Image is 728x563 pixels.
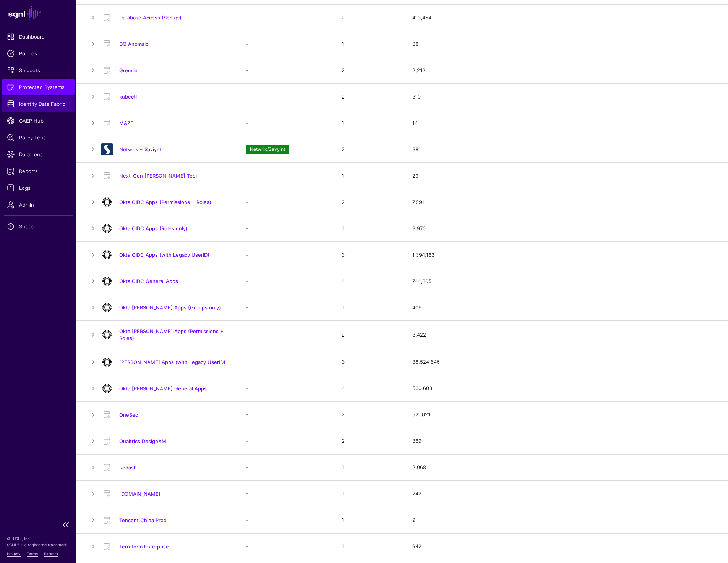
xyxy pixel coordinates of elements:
[238,268,334,294] td: -
[101,249,113,261] img: svg+xml;base64,PHN2ZyB3aWR0aD0iNjQiIGhlaWdodD0iNjQiIHZpZXdCb3g9IjAgMCA2NCA2NCIgZmlsbD0ibm9uZSIgeG...
[412,172,716,180] div: 29
[2,79,75,95] a: Protected Systems
[334,57,405,84] td: 2
[412,225,716,233] div: 3,970
[334,533,405,560] td: 1
[412,67,716,74] div: 2,212
[7,66,70,74] span: Snippets
[238,110,334,136] td: -
[7,535,70,542] p: © [URL], Inc
[101,222,113,235] img: svg+xml;base64,PHN2ZyB3aWR0aD0iNjQiIGhlaWdodD0iNjQiIHZpZXdCb3g9IjAgMCA2NCA2NCIgZmlsbD0ibm9uZSIgeG...
[334,428,405,454] td: 2
[119,278,178,284] a: Okta OIDC General Apps
[119,199,211,205] a: Okta OIDC Apps (Permissions + Roles)
[119,94,137,100] a: kubectl
[334,242,405,268] td: 3
[334,163,405,189] td: 1
[101,328,113,341] img: svg+xml;base64,PHN2ZyB3aWR0aD0iNjQiIGhlaWdodD0iNjQiIHZpZXdCb3g9IjAgMCA2NCA2NCIgZmlsbD0ibm9uZSIgeG...
[27,552,38,556] a: Terms
[238,57,334,84] td: -
[334,31,405,57] td: 1
[238,189,334,215] td: -
[119,544,169,550] a: Terraform Enterprise
[2,29,75,44] a: Dashboard
[119,146,162,152] a: Netwrix + Saviynt
[44,552,58,556] a: Patents
[2,180,75,196] a: Logs
[2,96,75,112] a: Identity Data Fabric
[2,113,75,128] a: CAEP Hub
[101,275,113,287] img: svg+xml;base64,PHN2ZyB3aWR0aD0iNjQiIGhlaWdodD0iNjQiIHZpZXdCb3g9IjAgMCA2NCA2NCIgZmlsbD0ibm9uZSIgeG...
[238,507,334,533] td: -
[412,120,716,127] div: 14
[334,110,405,136] td: 1
[412,14,716,22] div: 413,454
[2,63,75,78] a: Snippets
[412,437,716,445] div: 369
[119,173,197,179] a: Next-Gen [PERSON_NAME] Tool
[101,196,113,208] img: svg+xml;base64,PHN2ZyB3aWR0aD0iNjQiIGhlaWdodD0iNjQiIHZpZXdCb3g9IjAgMCA2NCA2NCIgZmlsbD0ibm9uZSIgeG...
[101,382,113,395] img: svg+xml;base64,PHN2ZyB3aWR0aD0iNjQiIGhlaWdodD0iNjQiIHZpZXdCb3g9IjAgMCA2NCA2NCIgZmlsbD0ibm9uZSIgeG...
[334,268,405,294] td: 4
[7,184,70,192] span: Logs
[7,50,70,57] span: Policies
[119,517,167,523] a: Tencent China Prod
[412,146,716,154] div: 381
[238,215,334,242] td: -
[119,252,209,258] a: Okta OIDC Apps (with Legacy UserID)
[238,5,334,31] td: -
[2,130,75,145] a: Policy Lens
[412,358,716,366] div: 38,524,645
[334,401,405,428] td: 2
[119,385,207,392] a: Okta [PERSON_NAME] General Apps
[7,100,70,108] span: Identity Data Fabric
[334,189,405,215] td: 2
[334,215,405,242] td: 1
[238,321,334,349] td: -
[412,543,716,550] div: 942
[119,41,149,47] a: DQ Anomalo
[238,31,334,57] td: -
[412,331,716,339] div: 3,422
[101,143,113,155] img: svg+xml;base64,PD94bWwgdmVyc2lvbj0iMS4wIiBlbmNvZGluZz0idXRmLTgiPz4KPCEtLSBHZW5lcmF0b3I6IEFkb2JlIE...
[334,321,405,349] td: 2
[2,163,75,179] a: Reports
[246,145,289,154] span: Netwrix/Savyint
[119,67,138,73] a: Gremlin
[2,46,75,61] a: Policies
[119,359,225,365] a: [PERSON_NAME] Apps (with Legacy UserID)
[238,375,334,401] td: -
[119,328,224,341] a: Okta [PERSON_NAME] Apps (Permissions + Roles)
[412,199,716,206] div: 7,591
[119,15,182,21] a: Database Access (Secupi)
[5,5,72,21] a: SGNL
[334,294,405,321] td: 1
[119,304,221,311] a: Okta [PERSON_NAME] Apps (Groups only)
[2,147,75,162] a: Data Lens
[7,552,21,556] a: Privacy
[101,356,113,368] img: svg+xml;base64,PHN2ZyB3aWR0aD0iNjQiIGhlaWdodD0iNjQiIHZpZXdCb3g9IjAgMCA2NCA2NCIgZmlsbD0ibm9uZSIgeG...
[7,33,70,40] span: Dashboard
[238,480,334,507] td: -
[238,454,334,480] td: -
[238,84,334,110] td: -
[334,480,405,507] td: 1
[238,242,334,268] td: -
[238,163,334,189] td: -
[119,491,161,497] a: [DOMAIN_NAME]
[412,411,716,419] div: 521,021
[334,84,405,110] td: 2
[412,385,716,392] div: 530,603
[7,542,70,548] p: SGNL® is a registered trademark
[7,117,70,125] span: CAEP Hub
[412,251,716,259] div: 1,394,163
[238,401,334,428] td: -
[334,507,405,533] td: 1
[412,304,716,312] div: 406
[119,120,133,126] a: MAZE
[412,278,716,285] div: 744,305
[334,136,405,163] td: 2
[119,438,166,444] a: Qualtrics DesignXM
[7,223,70,230] span: Support
[238,294,334,321] td: -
